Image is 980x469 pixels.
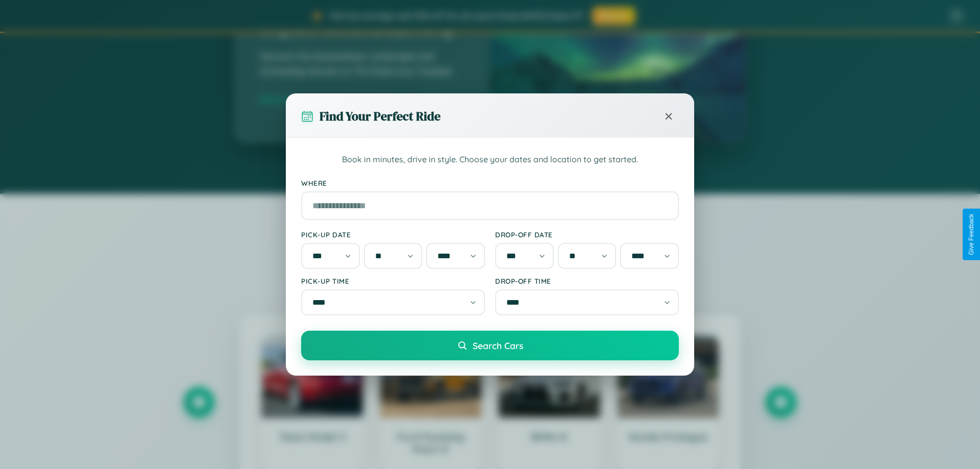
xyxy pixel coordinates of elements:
p: Book in minutes, drive in style. Choose your dates and location to get started. [301,153,679,166]
label: Pick-up Date [301,230,485,239]
label: Where [301,179,679,187]
label: Drop-off Date [495,230,679,239]
button: Search Cars [301,331,679,360]
span: Search Cars [473,340,523,351]
label: Pick-up Time [301,277,485,285]
h3: Find Your Perfect Ride [320,108,440,125]
label: Drop-off Time [495,277,679,285]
